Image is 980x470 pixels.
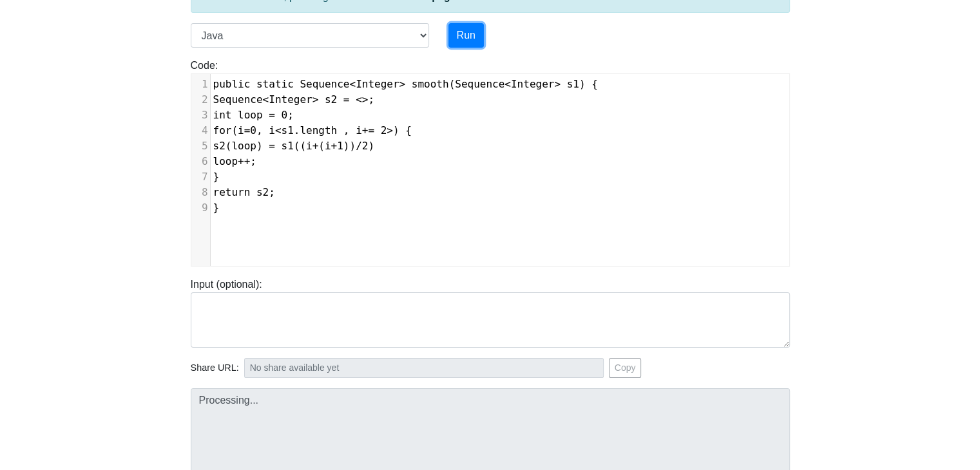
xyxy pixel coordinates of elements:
[213,124,412,136] span: for(i=0, i<s1.length , i+= 2>) {
[191,108,210,123] div: 3
[181,277,800,348] div: Input (optional):
[191,361,239,375] span: Share URL:
[213,140,375,152] span: s2(loop) = s1((i+(i+1))/2)
[191,154,210,169] div: 6
[213,202,220,214] span: }
[191,185,210,200] div: 8
[191,169,210,185] div: 7
[191,200,210,216] div: 9
[213,155,257,167] span: loop++;
[213,186,275,198] span: return s2;
[609,358,642,378] button: Copy
[213,171,220,183] span: }
[191,92,210,108] div: 2
[213,78,598,90] span: public static Sequence<Integer> smooth(Sequence<Integer> s1) {
[191,138,210,154] div: 5
[213,109,294,121] span: int loop = 0;
[191,77,210,92] div: 1
[448,23,484,48] button: Run
[244,358,604,378] input: No share available yet
[181,58,800,267] div: Code:
[191,123,210,138] div: 4
[213,93,375,106] span: Sequence<Integer> s2 = <>;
